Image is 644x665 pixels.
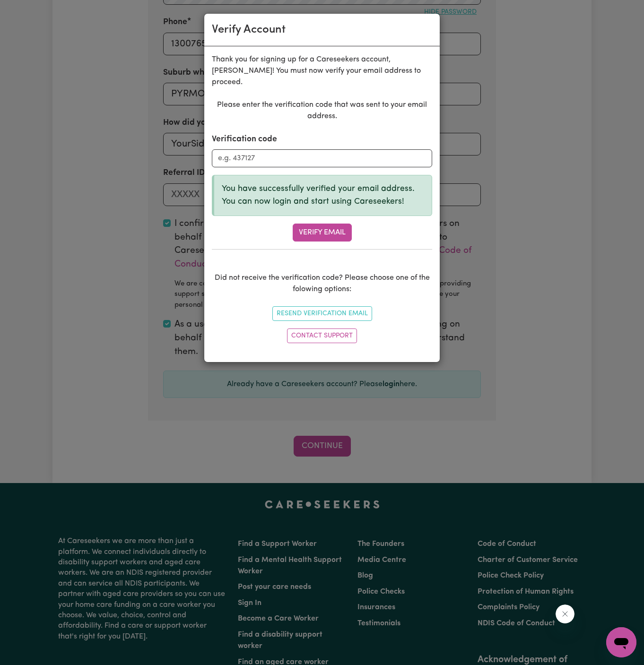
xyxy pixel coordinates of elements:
[272,306,372,321] button: Resend Verification Email
[287,328,357,343] a: Contact Support
[606,627,636,657] iframe: Button to launch messaging window
[212,99,432,122] p: Please enter the verification code that was sent to your email address.
[556,605,574,623] iframe: Close message
[212,149,432,167] input: e.g. 437127
[212,272,432,295] p: Did not receive the verification code? Please choose one of the folowing options:
[222,183,424,208] p: You have successfully verified your email address. You can now login and start using Careseekers!
[212,133,277,146] label: Verification code
[212,54,432,88] p: Thank you for signing up for a Careseekers account, [PERSON_NAME] ! You must now verify your emai...
[212,21,286,38] div: Verify Account
[6,7,57,14] span: Need any help?
[293,224,352,242] button: Verify Email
